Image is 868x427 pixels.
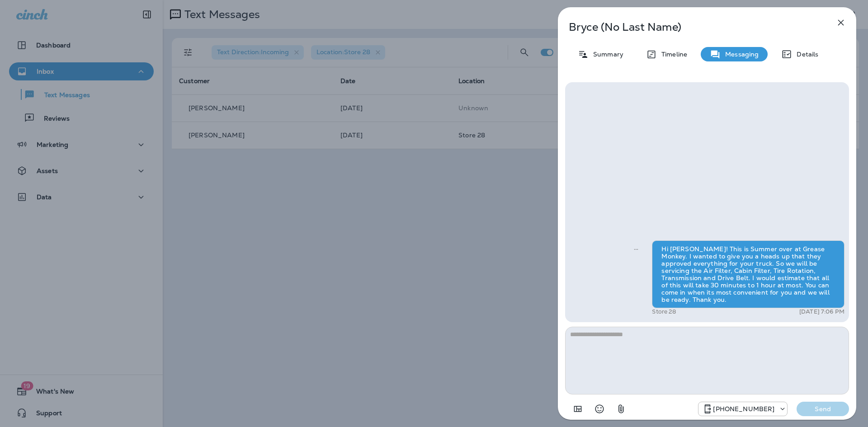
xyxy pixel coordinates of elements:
p: [PHONE_NUMBER] [713,405,774,413]
button: Add in a premade template [569,400,587,418]
div: +1 (208) 858-5823 [698,404,787,414]
div: Hi [PERSON_NAME]! This is Summer over at Grease Monkey. I wanted to give you a heads up that they... [652,240,844,308]
p: Messaging [721,51,759,58]
p: [DATE] 7:06 PM [799,308,844,315]
button: Select an emoji [590,400,609,418]
p: Bryce (No Last Name) [569,21,816,33]
p: Summary [589,51,623,58]
p: Store 28 [652,308,676,315]
p: Details [792,51,818,58]
span: Sent [634,244,638,253]
p: Timeline [657,51,687,58]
